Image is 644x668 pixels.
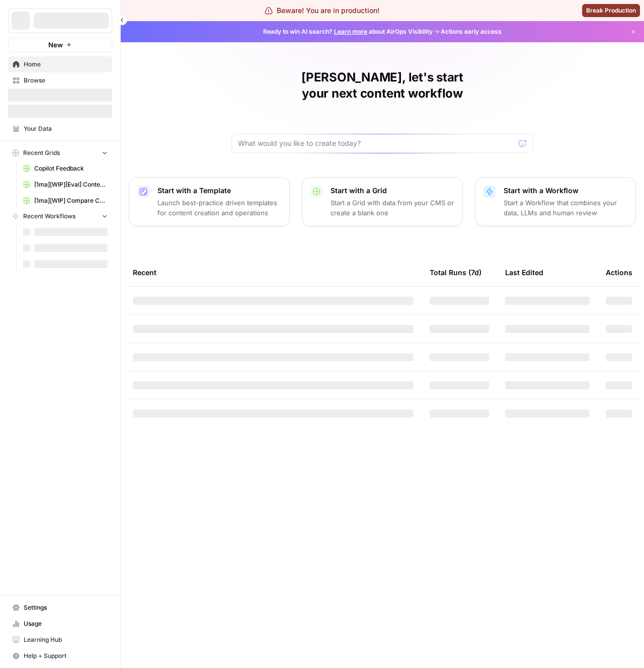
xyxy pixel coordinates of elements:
[24,619,108,628] span: Usage
[24,76,108,85] span: Browse
[504,198,627,218] p: Start a Workflow that combines your data, LLMs and human review
[24,603,108,612] span: Settings
[8,72,112,89] a: Browse
[441,27,502,36] span: Actions early access
[129,177,290,226] button: Start with a TemplateLaunch best-practice driven templates for content creation and operations
[8,600,112,616] a: Settings
[302,177,463,226] button: Start with a GridStart a Grid with data from your CMS or create a blank one
[23,148,60,157] span: Recent Grids
[586,6,636,15] span: Break Production
[8,616,112,632] a: Usage
[231,69,533,102] h1: [PERSON_NAME], let's start your next content workflow
[505,259,543,286] div: Last Edited
[263,27,433,36] span: Ready to win AI search? about AirOps Visibility
[8,648,112,664] button: Help + Support
[8,121,112,137] a: Your Data
[582,4,640,17] button: Break Production
[24,124,108,133] span: Your Data
[23,212,75,221] span: Recent Workflows
[24,635,108,644] span: Learning Hub
[19,177,112,193] a: [1ma][WIP][Eval] Content Compare Grid
[504,186,627,196] p: Start with a Workflow
[8,632,112,648] a: Learning Hub
[34,180,108,189] span: [1ma][WIP][Eval] Content Compare Grid
[8,145,112,160] button: Recent Grids
[265,6,379,16] div: Beware! You are in production!
[133,259,414,286] div: Recent
[34,196,108,205] span: [1ma][WIP] Compare Convert Content Format
[334,28,367,35] a: Learn more
[331,198,454,218] p: Start a Grid with data from your CMS or create a blank one
[8,37,112,52] button: New
[19,160,112,177] a: Copilot Feedback
[24,651,108,660] span: Help + Support
[19,193,112,209] a: [1ma][WIP] Compare Convert Content Format
[475,177,636,226] button: Start with a WorkflowStart a Workflow that combines your data, LLMs and human review
[48,40,63,50] span: New
[8,56,112,72] a: Home
[8,209,112,224] button: Recent Workflows
[157,186,281,196] p: Start with a Template
[606,259,632,286] div: Actions
[430,259,481,286] div: Total Runs (7d)
[331,186,454,196] p: Start with a Grid
[34,164,108,173] span: Copilot Feedback
[157,198,281,218] p: Launch best-practice driven templates for content creation and operations
[24,60,108,69] span: Home
[238,138,515,148] input: What would you like to create today?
